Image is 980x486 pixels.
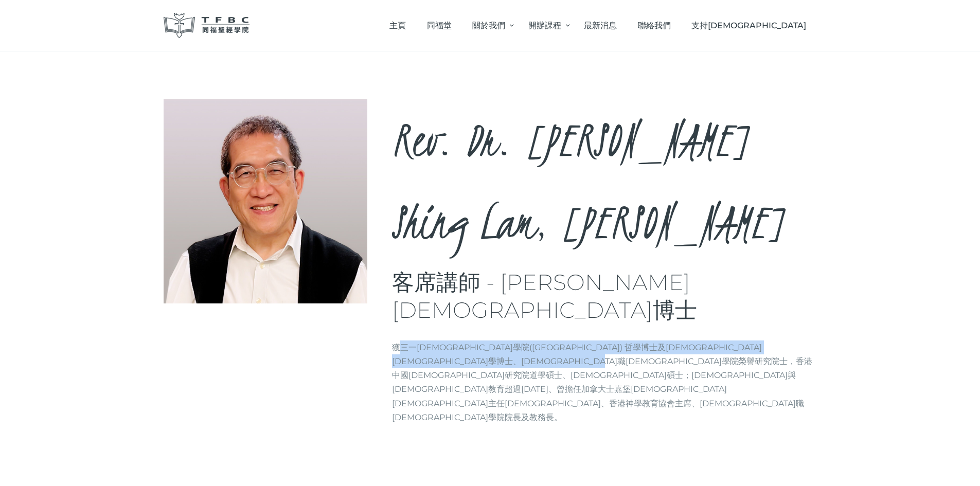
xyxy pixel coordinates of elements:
[472,21,505,30] span: 關於我們
[164,13,250,38] img: 同福聖經學院 TFBC
[392,340,817,424] p: 獲三一[DEMOGRAPHIC_DATA]學院([GEOGRAPHIC_DATA]) 哲學博士及[DEMOGRAPHIC_DATA][DEMOGRAPHIC_DATA]學博士、[DEMOGRAP...
[389,21,406,30] span: 主頁
[164,99,368,303] img: Rev. Dr. Li Shing Lam, Derek
[574,10,628,41] a: 最新消息
[518,10,573,41] a: 開辦課程
[691,21,806,30] span: 支持[DEMOGRAPHIC_DATA]
[392,269,817,324] h3: 客席講師 - [PERSON_NAME][DEMOGRAPHIC_DATA]博士
[416,10,462,41] a: 同福堂
[528,21,561,30] span: 開辦課程
[681,10,817,41] a: 支持[DEMOGRAPHIC_DATA]
[427,21,452,30] span: 同福堂
[638,21,671,30] span: 聯絡我們
[627,10,681,41] a: 聯絡我們
[379,10,417,41] a: 主頁
[584,21,617,30] span: 最新消息
[462,10,518,41] a: 關於我們
[392,99,817,264] h2: Rev. Dr. [PERSON_NAME] Shing Lam, [PERSON_NAME]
